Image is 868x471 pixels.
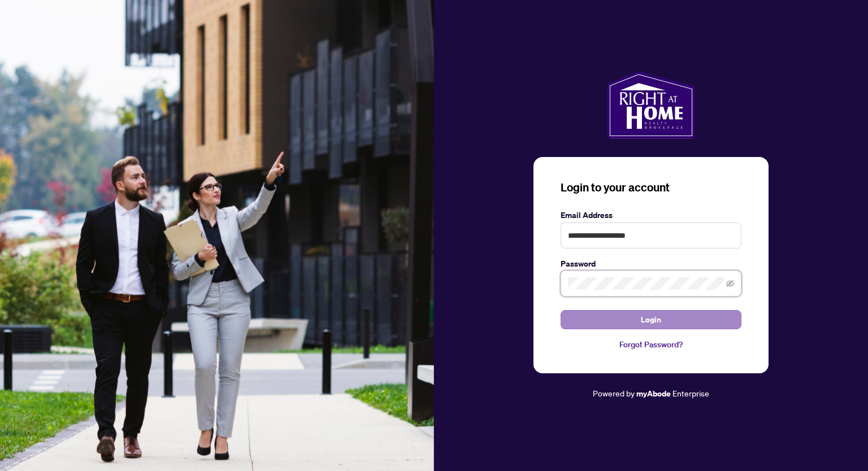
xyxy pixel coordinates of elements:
button: Login [561,310,741,329]
label: Email Address [561,209,741,221]
label: Password [561,258,741,270]
a: Forgot Password? [561,338,741,351]
span: Powered by [593,388,635,398]
span: Login [641,311,661,329]
img: ma-logo [607,71,695,139]
span: Enterprise [672,388,709,398]
a: myAbode [636,387,671,400]
span: eye-invisible [726,280,734,287]
h3: Login to your account [561,180,741,195]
